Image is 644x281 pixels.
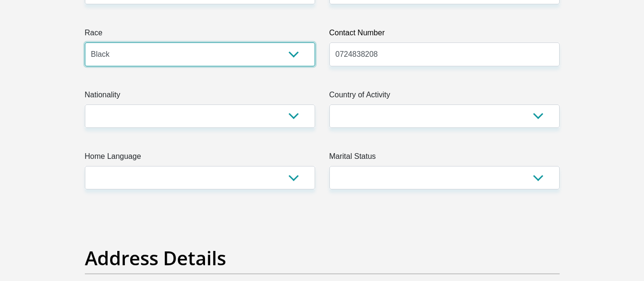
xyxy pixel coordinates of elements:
label: Nationality [85,89,315,104]
input: Contact Number [329,42,560,66]
label: Contact Number [329,27,560,42]
label: Home Language [85,151,315,166]
label: Race [85,27,315,42]
h2: Address Details [85,247,560,270]
label: Marital Status [329,151,560,166]
label: Country of Activity [329,89,560,104]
